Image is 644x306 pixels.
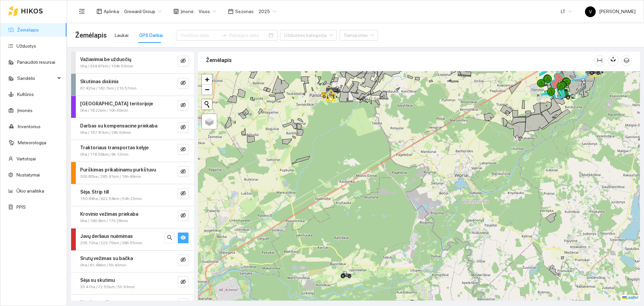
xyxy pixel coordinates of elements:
a: Žemėlapis [17,27,39,33]
div: GPS Darbai [139,32,163,39]
span: 0ha / 16.22km / 10h 30min [80,107,128,114]
strong: Darbas su kompensacine priekaba [80,123,157,129]
span: swap-right [221,33,227,38]
input: Pradžios data [181,32,219,39]
span: 33.41ha / 72.55km / 5h 30min [80,284,135,290]
span: 300.83ha / 285.91km / 16h 49min [80,173,141,180]
span: eye-invisible [180,169,186,175]
span: 61.42ha / 182.7km / 21h 57min [80,85,137,92]
span: Sandėlis [17,71,55,85]
div: Traktoriaus transportas kelyje0ha / 118.56km / 9h 12mineye-invisible [71,140,194,162]
a: Layers [202,114,217,129]
span: Žemėlapis [75,30,107,41]
strong: [GEOGRAPHIC_DATA] teritorijoje [80,101,153,106]
span: V [589,6,592,17]
a: Zoom out [202,85,212,95]
button: menu-fold [75,5,89,18]
button: Initiate a new search [202,99,212,109]
span: eye-invisible [180,279,186,286]
a: Užduotys [16,43,36,49]
a: Ūkio analitika [16,188,44,194]
input: Pabaigos data [229,32,267,39]
span: Groward Group [124,6,161,16]
span: 205.72ha / 223.75km / 38h 55min [80,240,142,246]
button: eye-invisible [178,78,189,89]
span: eye-invisible [180,102,186,109]
div: Javų derliaus nuėmimas205.72ha / 223.75km / 38h 55minsearcheye [71,228,194,250]
span: calendar [228,9,233,14]
span: + [205,75,209,84]
span: column-width [595,58,605,63]
div: Krovinio vežimas priekaba0ha / 190.9km / 17h 28mineye-invisible [71,206,194,228]
div: Darbas su kompensacine priekaba0ha / 157.81km / 28h 50mineye-invisible [71,118,194,140]
span: eye [180,235,186,241]
span: eye-invisible [180,213,186,219]
div: Važiavimai be užduočių0ha / 334.87km / 104h 53mineye-invisible [71,52,194,73]
span: to [221,33,227,38]
a: Meteorologija [18,140,46,145]
span: Sezonas : [235,8,255,15]
span: eye-invisible [180,191,186,197]
strong: Sėja su skutimu [80,277,115,283]
span: menu-fold [79,8,85,14]
span: Įmonė : [180,8,195,15]
span: 0ha / 61.48km / 5h 43min [80,262,126,268]
span: 2025 [259,6,276,16]
span: 0ha / 334.87km / 104h 53min [80,63,133,69]
button: eye-invisible [178,166,189,177]
span: LT [561,6,572,16]
button: column-width [594,55,605,66]
div: Žemėlapis [206,51,594,70]
strong: Krovinio vežimas priekaba [80,211,138,217]
span: [PERSON_NAME] [585,9,636,14]
button: eye [178,233,189,243]
div: Srutų vežimas su bačka0ha / 61.48km / 5h 43mineye-invisible [71,251,194,272]
strong: Purškimas prikabinamu purkštuvu [80,167,156,172]
div: Purškimas prikabinamu purkštuvu300.83ha / 285.91km / 16h 49mineye-invisible [71,162,194,184]
span: 0ha / 157.81km / 28h 50min [80,130,131,136]
span: layout [97,9,102,14]
strong: Srutų vežimas su bačka [80,256,133,261]
span: 150.84ha / 622.54km / 54h 23min [80,196,142,202]
span: 0ha / 118.56km / 9h 12min [80,151,128,158]
span: eye-invisible [180,58,186,64]
button: eye-invisible [178,56,189,66]
div: Sėja. Strip till150.84ha / 622.54km / 54h 23mineye-invisible [71,184,194,206]
div: Skutimas diskinis61.42ha / 182.7km / 21h 57mineye-invisible [71,74,194,96]
button: eye-invisible [178,100,189,111]
span: Aplinka : [104,8,120,15]
button: eye-invisible [178,188,189,199]
strong: Važiavimai be užduočių [80,57,131,62]
a: Nustatymai [16,172,40,177]
a: Zoom in [202,74,212,85]
span: 0ha / 190.9km / 17h 28min [80,218,128,224]
div: Sėja su skutimu33.41ha / 72.55km / 5h 30mineye-invisible [71,272,194,294]
a: Panaudoti resursai [17,59,55,65]
strong: Javų derliaus nuėmimas [80,234,133,239]
a: PPIS [16,204,26,210]
button: eye-invisible [178,122,189,133]
button: search [164,233,175,243]
a: Leaflet [622,295,638,300]
span: Visos [199,6,216,16]
span: eye-invisible [180,147,186,153]
div: Laukai [115,32,128,39]
span: eye-invisible [180,80,186,87]
span: shop [173,9,179,14]
strong: Vandens vežimas [80,300,118,305]
span: search [167,235,172,241]
a: Vartotojai [16,156,36,161]
strong: Sėja. Strip till [80,189,109,195]
button: eye-invisible [178,276,189,287]
button: eye-invisible [178,255,189,265]
button: eye-invisible [178,144,189,155]
span: − [205,85,209,94]
strong: Traktoriaus transportas kelyje [80,145,149,150]
div: [GEOGRAPHIC_DATA] teritorijoje0ha / 16.22km / 10h 30mineye-invisible [71,96,194,118]
strong: Skutimas diskinis [80,79,119,84]
a: Inventorius [18,124,41,129]
a: Kultūros [17,92,34,97]
span: eye-invisible [180,124,186,131]
span: eye-invisible [180,257,186,263]
a: Įmonės [17,108,33,113]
